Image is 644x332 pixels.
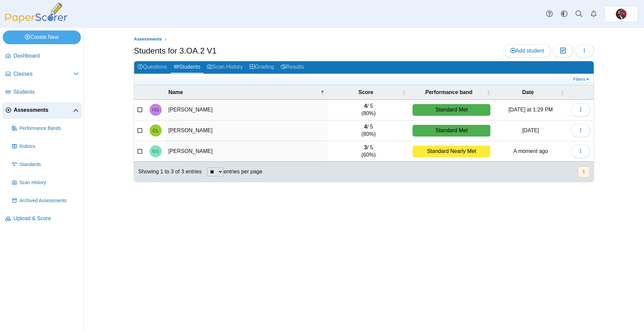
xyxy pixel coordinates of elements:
a: Filters [572,76,592,83]
b: 3 [364,145,367,150]
h1: Students for 3.OA.2 V1 [134,45,217,57]
span: Rubrics [19,143,79,150]
a: Students [3,84,82,100]
time: Oct 8, 2025 at 2:11 PM [522,128,539,133]
time: Oct 9, 2025 at 1:29 PM [508,107,553,112]
a: Classes [3,66,82,82]
a: Grading [246,61,277,74]
td: / 5 (80%) [328,120,409,141]
span: Date : Activate to sort [560,89,564,96]
nav: pagination [577,166,590,177]
span: Classes [13,70,73,78]
a: Scan History [9,175,82,191]
td: / 5 (60%) [328,141,409,162]
a: Results [277,61,307,74]
span: Students [13,88,79,96]
button: 1 [578,166,590,177]
td: [PERSON_NAME] [165,100,328,120]
span: Midori Smith [152,149,159,154]
a: PaperScorer [3,18,70,24]
div: Standard Met [413,125,490,137]
a: Performance Bands [9,120,82,137]
a: ps.yyrSfKExD6VWH9yo [604,6,638,22]
span: Date [497,89,559,96]
a: Scan History [204,61,246,74]
span: Performance band [413,89,485,96]
a: Standards [9,157,82,173]
span: Assessments [14,106,73,114]
label: entries per page [223,169,262,174]
span: Upload & Score [13,215,79,222]
td: [PERSON_NAME] [165,141,328,162]
span: Standards [19,161,79,168]
span: Score [331,89,400,96]
span: Add student [510,48,544,54]
img: ps.yyrSfKExD6VWH9yo [616,9,627,19]
td: / 5 (80%) [328,100,409,120]
b: 4 [364,124,367,130]
a: Alerts [586,7,601,21]
div: Standard Met [413,104,490,116]
span: Henry Gallay [152,107,159,112]
time: Oct 15, 2025 at 2:58 PM [513,148,548,154]
a: Students [170,61,204,74]
b: 4 [364,103,367,109]
span: Archived Assessments [19,197,79,204]
span: Greg Mullen [616,9,627,19]
a: Archived Assessments [9,193,82,209]
span: Score : Activate to sort [402,89,406,96]
td: [PERSON_NAME] [165,120,328,141]
span: Name : Activate to invert sorting [320,89,324,96]
a: Assessments [132,35,164,44]
span: Name [168,89,319,96]
div: Showing 1 to 3 of 3 entries [134,162,202,182]
span: Dashboard [13,52,79,60]
img: PaperScorer [3,3,70,23]
span: Performance Bands [19,125,79,132]
a: Create New [3,30,81,44]
span: Performance band : Activate to sort [486,89,490,96]
a: Upload & Score [3,211,82,227]
span: Scan History [19,179,79,186]
span: Cathleen Lynch [153,128,159,133]
span: Assessments [134,36,162,41]
a: Add student [503,44,551,58]
a: Questions [134,61,170,74]
div: Standard Nearly Met [413,146,490,157]
a: Assessments [3,102,82,118]
a: Rubrics [9,139,82,155]
a: Dashboard [3,48,82,64]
